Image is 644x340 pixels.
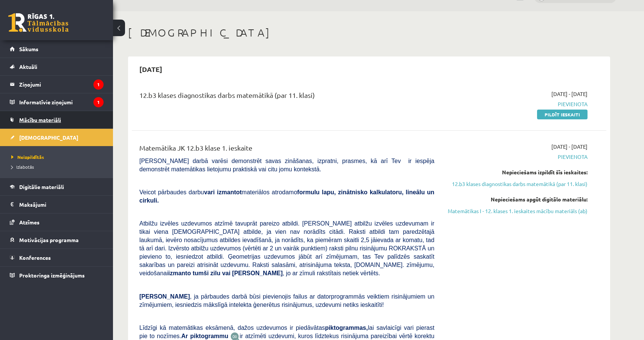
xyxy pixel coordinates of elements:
span: [DEMOGRAPHIC_DATA] [19,134,78,141]
i: 1 [93,79,104,90]
span: Aktuāli [19,63,37,70]
span: Mācību materiāli [19,116,61,123]
a: Neizpildītās [11,154,105,160]
span: Izlabotās [11,164,34,170]
h2: [DATE] [132,60,170,78]
legend: Maksājumi [19,196,104,213]
legend: Informatīvie ziņojumi [19,93,104,111]
span: Motivācijas programma [19,236,79,243]
span: Pievienota [446,153,588,161]
span: [PERSON_NAME] [139,293,190,300]
a: Maksājumi [10,196,104,213]
span: Atbilžu izvēles uzdevumos atzīmē tavuprāt pareizo atbildi. [PERSON_NAME] atbilžu izvēles uzdevuma... [139,220,434,276]
div: Nepieciešams apgūt digitālo materiālu: [446,195,588,203]
a: Izlabotās [11,163,105,170]
a: Proktoringa izmēģinājums [10,267,104,284]
a: Motivācijas programma [10,231,104,249]
b: vari izmantot [204,189,242,195]
a: Mācību materiāli [10,111,104,128]
a: Konferences [10,249,104,266]
span: [DATE] - [DATE] [551,90,588,98]
span: Atzīmes [19,219,40,226]
a: Ziņojumi1 [10,76,104,93]
span: [DATE] - [DATE] [551,143,588,151]
span: Līdzīgi kā matemātikas eksāmenā, dažos uzdevumos ir piedāvātas lai savlaicīgi vari pierast pie to... [139,325,434,339]
a: Rīgas 1. Tālmācības vidusskola [8,13,69,32]
div: Matemātika JK 12.b3 klase 1. ieskaite [139,143,434,157]
div: 12.b3 klases diagnostikas darbs matemātikā (par 11. klasi) [139,90,434,104]
a: Informatīvie ziņojumi1 [10,93,104,111]
i: 1 [93,97,104,107]
a: Digitālie materiāli [10,178,104,195]
b: izmanto [168,270,191,276]
b: Ar piktogrammu [181,333,228,339]
h1: [DEMOGRAPHIC_DATA] [128,26,610,39]
a: Aktuāli [10,58,104,75]
a: Matemātikas I - 12. klases 1. ieskaites mācību materiāls (ab) [446,207,588,215]
span: , ja pārbaudes darbā būsi pievienojis failus ar datorprogrammās veiktiem risinājumiem un zīmējumi... [139,293,434,308]
a: Pildīt ieskaiti [537,110,588,119]
a: Sākums [10,40,104,58]
a: Atzīmes [10,213,104,231]
span: Veicot pārbaudes darbu materiālos atrodamo [139,189,434,204]
b: piktogrammas, [325,325,368,331]
span: Digitālie materiāli [19,183,64,190]
a: [DEMOGRAPHIC_DATA] [10,129,104,146]
div: Nepieciešams izpildīt šīs ieskaites: [446,168,588,176]
b: tumši zilu vai [PERSON_NAME] [192,270,282,276]
span: Pievienota [446,100,588,108]
span: Neizpildītās [11,154,44,160]
span: [PERSON_NAME] darbā varēsi demonstrēt savas zināšanas, izpratni, prasmes, kā arī Tev ir iespēja d... [139,158,434,172]
legend: Ziņojumi [19,76,104,93]
span: Konferences [19,254,51,261]
span: Sākums [19,46,38,52]
a: 12.b3 klases diagnostikas darbs matemātikā (par 11. klasi) [446,180,588,188]
b: formulu lapu, zinātnisko kalkulatoru, lineālu un cirkuli. [139,189,434,204]
span: Proktoringa izmēģinājums [19,272,85,279]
